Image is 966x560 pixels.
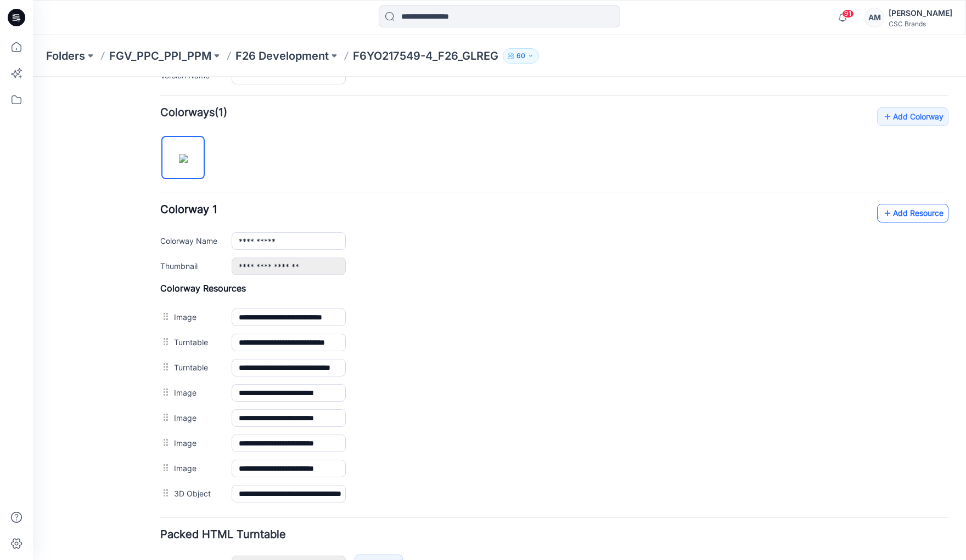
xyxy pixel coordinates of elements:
a: FGV_PPC_PPI_PPM [109,48,211,64]
label: Colorway Name [127,158,188,170]
div: [PERSON_NAME] [889,7,952,20]
label: Image [141,385,188,397]
label: Zip Archive [127,480,188,492]
label: Thumbnail [127,183,188,195]
label: Image [141,310,188,322]
label: Image [141,335,188,347]
a: Add Resource [844,127,916,146]
iframe: edit-style [33,77,966,560]
button: 60 [503,48,539,64]
a: F26 Development [235,48,329,64]
label: Image [141,360,188,372]
a: Folders [46,48,85,64]
label: Turntable [141,259,188,271]
h4: Colorway Resources [127,206,916,217]
a: Load [322,478,370,496]
div: CSC Brands [889,20,952,28]
label: 3D Object [141,410,188,422]
span: Colorway 1 [127,126,184,139]
p: F6YO217549-4_F26_GLREG [353,48,498,64]
p: 60 [516,50,525,62]
label: Image [141,234,188,246]
label: Turntable [141,284,188,296]
h4: Packed HTML Turntable [127,453,916,463]
span: 91 [842,9,854,18]
div: AM [864,8,884,27]
img: eyJhbGciOiJIUzI1NiIsImtpZCI6IjAiLCJzbHQiOiJzZXMiLCJ0eXAiOiJKV1QifQ.eyJkYXRhIjp7InR5cGUiOiJzdG9yYW... [146,77,155,86]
